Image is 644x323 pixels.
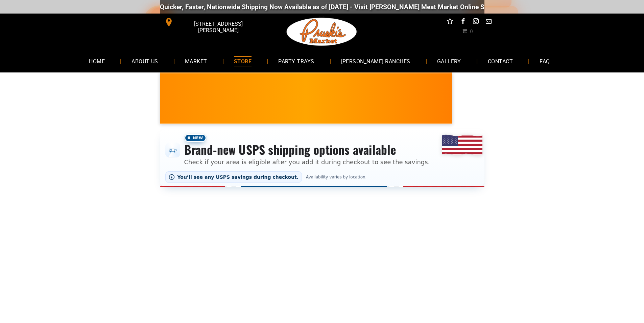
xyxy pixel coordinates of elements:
a: STORE [224,52,262,70]
span: [STREET_ADDRESS][PERSON_NAME] [174,17,262,37]
a: ABOUT US [121,52,168,70]
a: Social network [446,17,454,27]
span: You’ll see any USPS savings during checkout. [177,174,299,180]
a: [STREET_ADDRESS][PERSON_NAME] [160,17,263,27]
p: Check if your area is eligible after you add it during checkout to see the savings. [184,157,430,167]
div: Shipping options announcement [160,129,484,187]
span: 0 [470,28,473,34]
a: CONTACT [478,52,523,70]
a: FAQ [529,52,560,70]
a: MARKET [175,52,217,70]
span: Availability varies by location. [305,175,368,179]
a: instagram [471,17,480,27]
span: [PERSON_NAME] MARKET [387,103,520,114]
img: Pruski-s+Market+HQ+Logo2-1920w.png [285,14,358,50]
div: Quicker, Faster, Nationwide Shipping Now Available as of [DATE] - Visit [PERSON_NAME] Meat Market... [113,3,522,11]
h3: Brand-new USPS shipping options available [184,142,430,157]
a: email [484,17,493,27]
a: [DOMAIN_NAME][URL] [457,3,522,11]
a: facebook [458,17,467,27]
a: [PERSON_NAME] RANCHES [331,52,421,70]
span: New [184,134,207,142]
a: HOME [79,52,115,70]
a: PARTY TRAYS [268,52,324,70]
a: GALLERY [427,52,471,70]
